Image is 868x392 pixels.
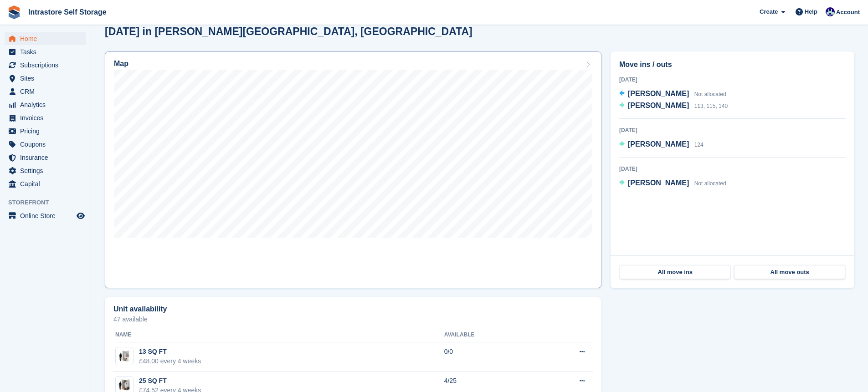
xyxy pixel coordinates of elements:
[826,7,835,16] img: Mathew Tremewan
[20,209,75,222] span: Online Store
[734,265,845,280] a: All move outs
[628,90,689,97] span: [PERSON_NAME]
[116,350,133,363] img: 12-sqft-unit.jpg
[8,198,91,207] span: Storefront
[75,210,86,221] a: Preview store
[805,7,817,16] span: Help
[5,85,86,98] a: menu
[619,126,846,134] div: [DATE]
[5,178,86,190] a: menu
[5,209,86,222] a: menu
[20,72,75,85] span: Sites
[444,342,536,372] td: 0/0
[116,378,133,392] img: 20-sqft-unit.jpg
[5,46,86,58] a: menu
[20,98,75,111] span: Analytics
[5,72,86,85] a: menu
[5,112,86,124] a: menu
[619,178,726,189] a: [PERSON_NAME] Not allocated
[105,25,473,38] h2: [DATE] in [PERSON_NAME][GEOGRAPHIC_DATA], [GEOGRAPHIC_DATA]
[113,328,444,342] th: Name
[114,60,128,68] h2: Map
[20,125,75,137] span: Pricing
[628,179,689,187] span: [PERSON_NAME]
[7,5,21,19] img: stora-icon-8386f47178a22dfd0bd8f6a31ec36ba5ce8667c1dd55bd0f319d3a0aa187defe.svg
[20,151,75,164] span: Insurance
[620,265,730,280] a: All move ins
[5,32,86,45] a: menu
[113,316,593,322] p: 47 available
[619,59,846,70] h2: Move ins / outs
[139,376,201,386] div: 25 SQ FT
[25,5,110,20] a: Intrastore Self Storage
[836,8,860,17] span: Account
[5,98,86,111] a: menu
[5,125,86,137] a: menu
[694,142,704,148] span: 124
[5,59,86,71] a: menu
[619,100,728,112] a: [PERSON_NAME] 113, 115, 140
[20,138,75,151] span: Coupons
[5,151,86,164] a: menu
[619,165,846,173] div: [DATE]
[694,180,726,187] span: Not allocated
[5,164,86,177] a: menu
[444,328,536,342] th: Available
[5,138,86,151] a: menu
[628,140,689,148] span: [PERSON_NAME]
[20,59,75,71] span: Subscriptions
[139,356,201,366] div: £48.00 every 4 weeks
[619,88,726,100] a: [PERSON_NAME] Not allocated
[628,102,689,109] span: [PERSON_NAME]
[20,46,75,58] span: Tasks
[20,164,75,177] span: Settings
[20,178,75,190] span: Capital
[619,76,846,84] div: [DATE]
[694,91,726,97] span: Not allocated
[113,305,167,313] h2: Unit availability
[20,85,75,98] span: CRM
[105,51,601,288] a: Map
[20,112,75,124] span: Invoices
[619,139,704,151] a: [PERSON_NAME] 124
[20,32,75,45] span: Home
[760,7,778,16] span: Create
[694,103,728,109] span: 113, 115, 140
[139,347,201,356] div: 13 SQ FT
